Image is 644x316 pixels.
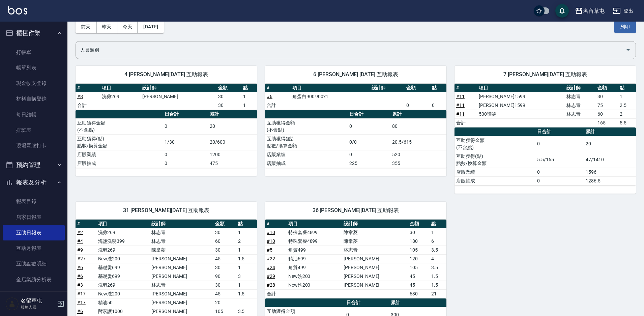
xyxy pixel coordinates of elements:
[208,118,257,134] td: 20
[21,304,55,310] p: 服務人員
[287,246,342,254] td: 角質499
[390,159,446,168] td: 355
[163,159,208,168] td: 0
[213,228,236,237] td: 30
[150,246,213,254] td: 陳韋菱
[76,118,163,134] td: 互助獲得金額 (不含點)
[265,159,348,168] td: 店販抽成
[96,254,150,263] td: New洗200
[100,92,141,101] td: 洗剪269
[213,289,236,298] td: 45
[3,194,65,209] a: 報表目錄
[96,21,117,33] button: 昨天
[150,289,213,298] td: [PERSON_NAME]
[456,94,465,99] a: #11
[216,101,241,110] td: 30
[3,91,65,107] a: 材料自購登錄
[267,230,275,235] a: #10
[3,45,65,60] a: 打帳單
[236,246,257,254] td: 1
[77,247,83,253] a: #9
[216,84,241,92] th: 金額
[150,228,213,237] td: 林志青
[236,272,257,281] td: 3
[370,84,405,92] th: 設計師
[265,134,348,150] td: 互助獲得(點) 點數/換算金額
[408,246,430,254] td: 105
[584,168,636,176] td: 1596
[265,118,348,134] td: 互助獲得金額 (不含點)
[390,150,446,159] td: 520
[267,265,275,270] a: #24
[213,246,236,254] td: 30
[287,237,342,246] td: 特殊套餐4899
[96,298,150,307] td: 精油50
[150,254,213,263] td: [PERSON_NAME]
[77,282,83,288] a: #3
[390,134,446,150] td: 20.5/615
[430,228,446,237] td: 1
[477,110,565,118] td: 500護髮
[208,134,257,150] td: 20/600
[430,263,446,272] td: 3.5
[213,298,236,307] td: 20
[408,272,430,281] td: 45
[77,291,86,296] a: #17
[21,297,55,304] h5: 名留草屯
[265,150,348,159] td: 店販業績
[213,220,236,228] th: 金額
[565,84,595,92] th: 設計師
[408,220,430,228] th: 金額
[213,263,236,272] td: 30
[405,101,430,110] td: 0
[342,228,408,237] td: 陳韋菱
[3,122,65,138] a: 排班表
[236,228,257,237] td: 1
[216,92,241,101] td: 30
[618,101,636,110] td: 2.5
[477,92,565,101] td: [PERSON_NAME]1599
[610,5,636,17] button: 登出
[430,101,446,110] td: 0
[348,159,390,168] td: 225
[76,220,96,228] th: #
[455,152,535,168] td: 互助獲得(點) 點數/換算金額
[3,60,65,76] a: 帳單列表
[163,110,208,119] th: 日合計
[76,84,100,92] th: #
[138,21,164,33] button: [DATE]
[565,101,595,110] td: 林志青
[287,281,342,289] td: New洗200
[76,84,257,110] table: a dense table
[287,254,342,263] td: 精油699
[267,282,275,288] a: #28
[287,272,342,281] td: New洗200
[535,168,584,176] td: 0
[96,246,150,254] td: 洗剪269
[348,110,390,119] th: 日合計
[236,307,257,316] td: 3.5
[408,228,430,237] td: 30
[163,150,208,159] td: 0
[76,21,96,33] button: 前天
[96,263,150,272] td: 基礎燙699
[3,240,65,256] a: 互助月報表
[150,307,213,316] td: [PERSON_NAME]
[77,230,83,235] a: #2
[265,220,446,298] table: a dense table
[267,247,272,253] a: #5
[267,238,275,244] a: #10
[430,84,446,92] th: 點
[208,159,257,168] td: 475
[405,84,430,92] th: 金額
[535,152,584,168] td: 5.5/165
[430,254,446,263] td: 4
[572,4,607,18] button: 名留草屯
[265,220,287,228] th: #
[3,287,65,303] a: 營業統計分析表
[342,237,408,246] td: 陳韋菱
[3,76,65,91] a: 現金收支登錄
[3,256,65,271] a: 互助點數明細
[408,254,430,263] td: 120
[623,45,634,55] button: Open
